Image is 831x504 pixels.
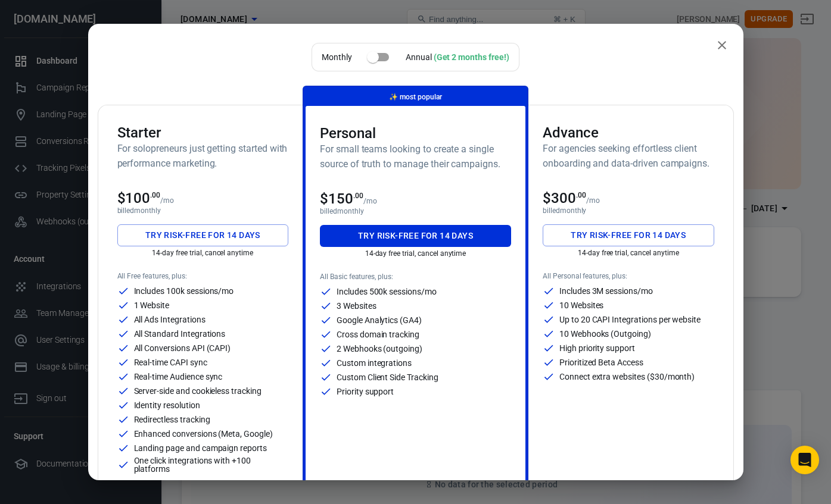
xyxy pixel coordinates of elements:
[559,358,643,367] p: Prioritized Beta Access
[134,456,289,473] p: One click integrations with +100 platforms
[320,273,511,281] p: All Basic features, plus:
[134,372,223,381] p: Real-time Audience sync
[586,196,600,205] p: /mo
[337,287,437,296] p: Includes 500k sessions/mo
[134,358,207,367] p: Real-time CAPI sync
[134,315,206,324] p: All Ads Integrations
[337,302,376,310] p: 3 Websites
[710,33,734,57] button: close
[134,344,231,352] p: All Conversions API (CAPI)
[320,125,511,142] h3: Personal
[134,301,170,309] p: 1 Website
[337,345,422,353] p: 2 Webhooks (outgoing)
[134,330,226,338] p: All Standard Integrations
[543,141,714,171] h6: For agencies seeking effortless client onboarding and data-driven campaigns.
[134,287,234,295] p: Includes 100k sessions/mo
[576,191,586,199] sup: .00
[322,51,352,64] p: Monthly
[337,359,412,367] p: Custom integrations
[543,206,714,215] p: billed monthly
[150,191,160,199] sup: .00
[406,51,509,64] div: Annual
[559,344,635,352] p: High priority support
[337,373,438,381] p: Custom Client Side Tracking
[559,330,651,338] p: 10 Webhooks (Outgoing)
[543,124,714,141] h3: Advance
[389,91,441,104] p: most popular
[320,190,363,207] span: $150
[337,387,394,396] p: Priority support
[363,197,377,205] p: /mo
[353,192,363,200] sup: .00
[134,430,273,438] p: Enhanced conversions (Meta, Google)
[160,196,174,205] p: /mo
[117,190,161,206] span: $100
[320,207,511,215] p: billed monthly
[389,93,398,101] span: magic
[134,387,262,395] p: Server-side and cookieless tracking
[543,224,714,246] button: Try risk-free for 14 days
[559,301,603,309] p: 10 Websites
[320,225,511,247] button: Try risk-free for 14 days
[337,316,422,324] p: Google Analytics (GA4)
[134,444,267,452] p: Landing page and campaign reports
[543,249,714,257] p: 14-day free trial, cancel anytime
[117,141,289,171] h6: For solopreneurs just getting started with performance marketing.
[117,249,289,257] p: 14-day free trial, cancel anytime
[117,206,289,215] p: billed monthly
[134,415,210,424] p: Redirectless tracking
[559,287,653,295] p: Includes 3M sessions/mo
[117,272,289,280] p: All Free features, plus:
[790,446,819,474] div: Open Intercom Messenger
[434,52,509,62] div: (Get 2 months free!)
[320,142,511,171] h6: For small teams looking to create a single source of truth to manage their campaigns.
[117,224,289,246] button: Try risk-free for 14 days
[559,372,695,381] p: Connect extra websites ($30/month)
[543,190,586,206] span: $300
[337,330,419,339] p: Cross domain tracking
[559,315,701,324] p: Up to 20 CAPI Integrations per website
[134,401,200,409] p: Identity resolution
[117,124,289,141] h3: Starter
[320,249,511,258] p: 14-day free trial, cancel anytime
[543,272,714,280] p: All Personal features, plus:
